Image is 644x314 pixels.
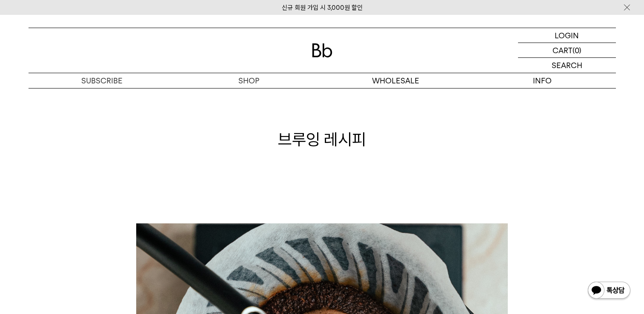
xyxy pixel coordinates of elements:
[518,28,616,43] a: LOGIN
[587,281,631,301] img: 카카오톡 채널 1:1 채팅 버튼
[518,43,616,58] a: CART (0)
[552,58,582,73] p: SEARCH
[552,43,572,57] p: CART
[29,73,175,88] a: SUBSCRIBE
[282,4,363,11] a: 신규 회원 가입 시 3,000원 할인
[322,73,469,88] p: WHOLESALE
[175,73,322,88] a: SHOP
[572,43,581,57] p: (0)
[469,73,616,88] p: INFO
[555,28,579,43] p: LOGIN
[312,43,332,57] img: 로고
[29,128,616,151] h1: 브루잉 레시피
